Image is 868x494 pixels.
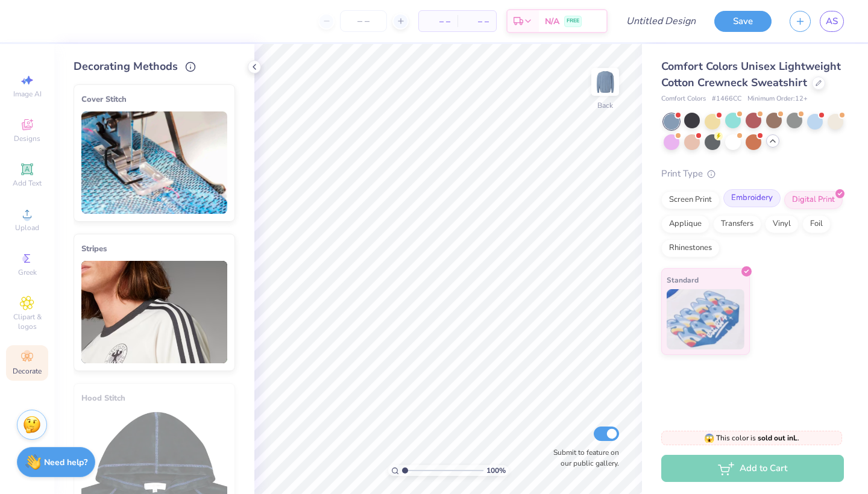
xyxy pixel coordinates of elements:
[820,11,844,32] a: AS
[593,70,617,94] img: Back
[661,94,706,104] span: Comfort Colors
[661,167,844,181] div: Print Type
[6,312,48,331] span: Clipart & logos
[486,465,506,476] span: 100 %
[14,134,40,143] span: Designs
[597,100,613,111] div: Back
[18,267,37,277] span: Greek
[714,11,772,32] button: Save
[74,58,235,75] div: Decorating Methods
[13,178,42,188] span: Add Text
[81,111,227,214] img: Cover Stitch
[826,14,838,28] span: AS
[340,10,387,32] input: – –
[661,191,720,209] div: Screen Print
[758,433,797,443] strong: sold out in L
[765,215,799,233] div: Vinyl
[567,17,579,25] span: FREE
[44,457,87,468] strong: Need help?
[661,239,720,257] div: Rhinestones
[81,261,227,363] img: Stripes
[712,94,741,104] span: # 1466CC
[661,59,841,90] span: Comfort Colors Unisex Lightweight Cotton Crewneck Sweatshirt
[667,289,744,349] img: Standard
[661,215,709,233] div: Applique
[617,9,705,33] input: Untitled Design
[784,191,843,209] div: Digital Print
[704,433,799,443] span: This color is .
[747,94,808,104] span: Minimum Order: 12 +
[547,447,619,469] label: Submit to feature on our public gallery.
[15,223,39,233] span: Upload
[81,242,227,256] div: Stripes
[704,433,714,444] span: 😱
[723,189,781,207] div: Embroidery
[802,215,831,233] div: Foil
[13,89,42,99] span: Image AI
[465,15,489,28] span: – –
[13,366,42,376] span: Decorate
[667,274,699,286] span: Standard
[426,15,450,28] span: – –
[713,215,761,233] div: Transfers
[545,15,559,28] span: N/A
[81,92,227,107] div: Cover Stitch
